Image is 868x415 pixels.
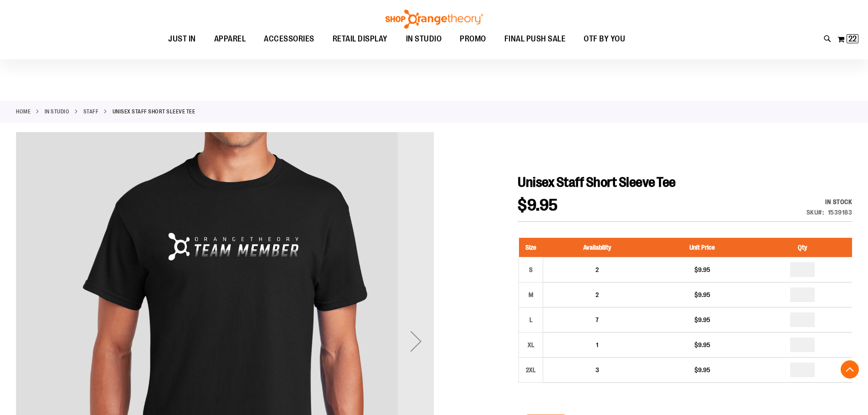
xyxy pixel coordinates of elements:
[656,365,748,374] div: $9.95
[596,366,599,374] span: 3
[656,290,748,299] div: $9.95
[159,29,205,50] a: JUST IN
[205,29,255,50] a: APPAREL
[518,174,676,190] span: Unisex Staff Short Sleeve Tee
[656,340,748,349] div: $9.95
[753,238,852,257] th: Qty
[113,108,195,116] strong: Unisex Staff Short Sleeve Tee
[596,291,599,298] span: 2
[524,313,538,327] div: L
[656,265,748,274] div: $9.95
[524,288,538,302] div: M
[397,29,451,49] a: IN STUDIO
[841,360,859,379] button: Back To Top
[806,197,853,206] div: Availability
[45,108,70,116] a: IN STUDIO
[451,29,495,50] a: PROMO
[524,263,538,277] div: S
[214,29,246,49] span: APPAREL
[596,266,599,273] span: 2
[333,29,388,49] span: RETAIL DISPLAY
[656,315,748,324] div: $9.95
[584,29,625,49] span: OTF BY YOU
[16,108,31,116] a: Home
[524,363,538,377] div: 2XL
[806,209,824,216] strong: SKU
[324,29,397,50] a: RETAIL DISPLAY
[384,10,484,29] img: Shop Orangetheory
[255,29,324,50] a: ACCESSORIES
[406,29,442,49] span: IN STUDIO
[168,29,196,49] span: JUST IN
[518,196,558,215] span: $9.95
[575,29,634,50] a: OTF BY YOU
[504,29,566,49] span: FINAL PUSH SALE
[596,341,598,348] span: 1
[83,108,99,116] a: Staff
[806,197,853,206] div: In stock
[651,238,753,257] th: Unit Price
[543,238,652,257] th: Availability
[848,34,857,43] span: 22
[460,29,486,49] span: PROMO
[828,208,853,217] div: 1539183
[264,29,314,49] span: ACCESSORIES
[524,338,538,352] div: XL
[495,29,575,50] a: FINAL PUSH SALE
[519,238,543,257] th: Size
[596,316,599,323] span: 7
